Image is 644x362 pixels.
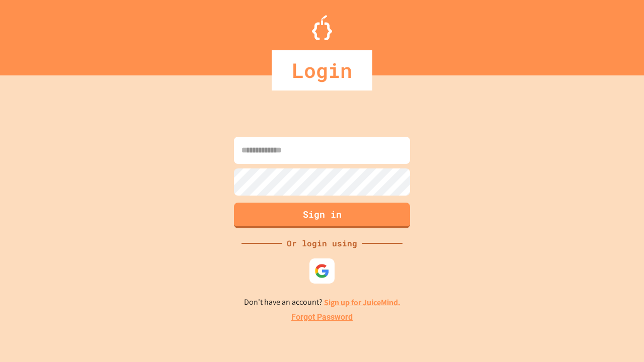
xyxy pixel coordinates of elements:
[560,278,634,321] iframe: chat widget
[282,237,362,249] div: Or login using
[602,322,634,352] iframe: chat widget
[234,203,410,228] button: Sign in
[291,311,353,323] a: Forgot Password
[272,50,372,90] div: Login
[312,15,332,40] img: Logo.svg
[314,263,330,279] img: google-icon.svg
[244,296,400,309] p: Don't have an account?
[324,297,400,308] a: Sign up for JuiceMind.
